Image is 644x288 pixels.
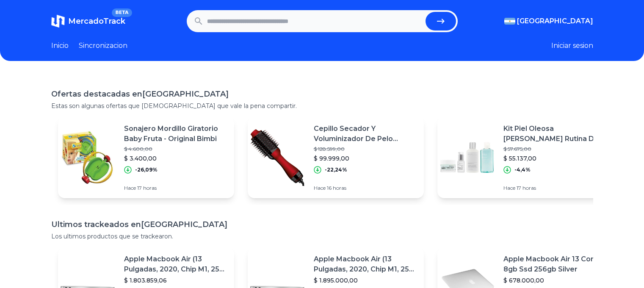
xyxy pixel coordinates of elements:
p: $ 57.675,00 [503,146,607,152]
a: Featured imageSonajero Mordillo Giratorio Baby Fruta - Original Bimbi$ 4.600,00$ 3.400,00-26,09%H... [58,117,234,198]
span: [GEOGRAPHIC_DATA] [517,16,593,26]
p: $ 678.000,00 [503,276,607,285]
a: MercadoTrackBETA [51,14,125,28]
p: Apple Macbook Air (13 Pulgadas, 2020, Chip M1, 256 Gb De Ssd, 8 Gb De Ram) - Plata [124,254,227,274]
img: Featured image [58,128,117,187]
p: $ 99.999,00 [314,154,417,163]
a: Inicio [51,41,69,51]
span: BETA [112,8,132,17]
p: $ 4.600,00 [124,146,227,152]
p: Apple Macbook Air 13 Core I5 8gb Ssd 256gb Silver [503,254,607,274]
p: $ 1.895.000,00 [314,276,417,285]
button: [GEOGRAPHIC_DATA] [504,16,593,26]
p: Apple Macbook Air (13 Pulgadas, 2020, Chip M1, 256 Gb De Ssd, 8 Gb De Ram) - Plata [314,254,417,274]
button: Iniciar sesion [551,41,593,51]
p: $ 55.137,00 [503,154,607,163]
img: MercadoTrack [51,14,65,28]
p: Cepillo Secador Y Voluminizador De Pelo Revlon Rvdr5222rla2a [314,124,417,144]
p: -4,4% [514,166,531,173]
img: Featured image [248,128,307,187]
p: $ 1.803.859,06 [124,276,227,285]
p: Hace 17 horas [124,185,227,191]
p: -22,24% [325,166,347,173]
p: -26,09% [135,166,158,173]
span: MercadoTrack [68,17,125,26]
img: Featured image [437,128,497,187]
a: Sincronizacion [79,41,127,51]
p: Hace 17 horas [503,185,607,191]
p: Los ultimos productos que se trackearon. [51,232,593,241]
p: Kit Piel Oleosa [PERSON_NAME] Rutina De Tratamiento Facial [503,124,607,144]
p: $ 128.599,00 [314,146,417,152]
a: Featured imageKit Piel Oleosa [PERSON_NAME] Rutina De Tratamiento Facial$ 57.675,00$ 55.137,00-4,... [437,117,614,198]
a: Featured imageCepillo Secador Y Voluminizador De Pelo Revlon Rvdr5222rla2a$ 128.599,00$ 99.999,00... [248,117,424,198]
h1: Ofertas destacadas en [GEOGRAPHIC_DATA] [51,88,593,100]
img: Argentina [504,18,515,25]
p: Estas son algunas ofertas que [DEMOGRAPHIC_DATA] que vale la pena compartir. [51,102,593,110]
p: Hace 16 horas [314,185,417,191]
p: $ 3.400,00 [124,154,227,163]
p: Sonajero Mordillo Giratorio Baby Fruta - Original Bimbi [124,124,227,144]
h1: Ultimos trackeados en [GEOGRAPHIC_DATA] [51,219,593,230]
